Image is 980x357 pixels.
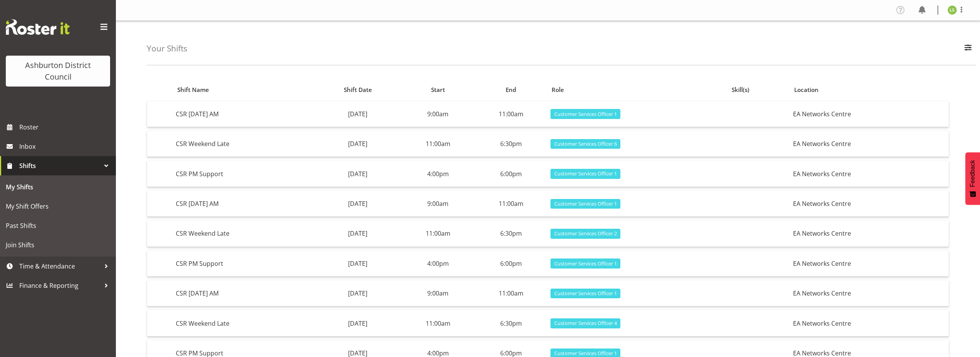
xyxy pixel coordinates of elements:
td: 11:00am [401,221,474,246]
img: Rosterit website logo [6,19,70,35]
span: Roster [19,121,112,133]
td: 11:00am [474,280,547,306]
a: My Shift Offers [2,197,114,216]
span: Join Shifts [6,239,110,251]
td: 9:00am [401,101,474,127]
a: Join Shifts [2,235,114,255]
td: [DATE] [314,161,401,187]
span: Role [552,85,564,94]
span: Customer Services Officer 6 [554,140,617,148]
span: Customer Services Officer 1 [554,170,617,177]
button: Feedback - Show survey [965,152,980,205]
img: liam-stewart8677.jpg [948,5,957,15]
span: Customer Services Officer 2 [554,230,617,237]
td: CSR [DATE] AM [173,191,314,217]
span: Feedback [969,160,976,187]
span: Shifts [19,160,100,172]
span: Shift Date [344,85,372,94]
td: CSR Weekend Late [173,310,314,336]
span: Customer Services Officer 1 [554,110,617,118]
span: Customer Services Officer 1 [554,290,617,297]
td: [DATE] [314,251,401,277]
td: EA Networks Centre [790,101,949,127]
span: My Shift Offers [6,201,110,212]
td: 11:00am [401,131,474,157]
td: 6:00pm [474,251,547,277]
button: Filter Employees [960,40,976,57]
td: CSR [DATE] AM [173,101,314,127]
td: CSR PM Support [173,161,314,187]
td: [DATE] [314,280,401,306]
span: Shift Name [177,85,209,94]
span: My Shifts [6,181,110,193]
td: CSR Weekend Late [173,221,314,246]
span: Start [431,85,445,94]
td: 6:30pm [474,131,547,157]
span: End [506,85,516,94]
td: 4:00pm [401,161,474,187]
td: CSR PM Support [173,251,314,277]
span: Time & Attendance [19,260,100,272]
td: EA Networks Centre [790,251,949,277]
td: EA Networks Centre [790,161,949,187]
td: 11:00am [474,191,547,217]
td: 9:00am [401,191,474,217]
td: 11:00am [401,310,474,336]
span: Customer Services Officer 1 [554,350,617,357]
td: EA Networks Centre [790,310,949,336]
td: 6:00pm [474,161,547,187]
td: [DATE] [314,191,401,217]
td: CSR [DATE] AM [173,280,314,306]
span: Inbox [19,141,112,152]
span: Finance & Reporting [19,280,100,291]
h4: Your Shifts [147,44,187,53]
td: CSR Weekend Late [173,131,314,157]
td: EA Networks Centre [790,191,949,217]
span: Skill(s) [732,85,749,94]
span: Customer Services Officer 4 [554,320,617,327]
span: Customer Services Officer 1 [554,200,617,207]
a: My Shifts [2,177,114,197]
td: 9:00am [401,280,474,306]
td: [DATE] [314,221,401,246]
span: Customer Services Officer 1 [554,260,617,267]
td: EA Networks Centre [790,280,949,306]
td: 4:00pm [401,251,474,277]
a: Past Shifts [2,216,114,235]
td: EA Networks Centre [790,221,949,246]
td: 11:00am [474,101,547,127]
div: Ashburton District Council [14,59,102,83]
td: 6:30pm [474,310,547,336]
td: [DATE] [314,131,401,157]
td: [DATE] [314,310,401,336]
span: Location [794,85,819,94]
td: 6:30pm [474,221,547,246]
span: Past Shifts [6,220,110,231]
td: EA Networks Centre [790,131,949,157]
td: [DATE] [314,101,401,127]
